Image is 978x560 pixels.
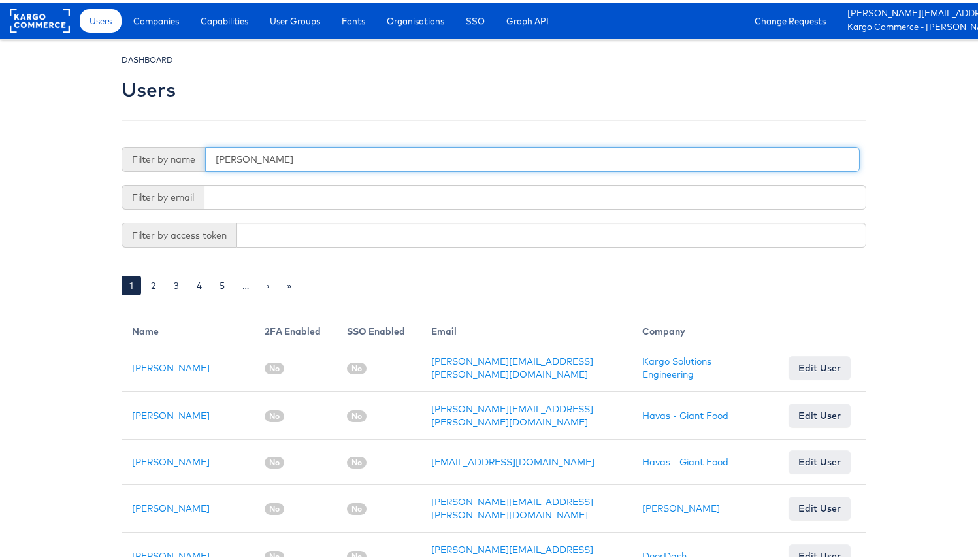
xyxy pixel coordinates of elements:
[347,454,367,466] span: No
[235,273,257,293] a: …
[745,7,836,30] a: Change Requests
[265,548,284,560] span: No
[132,500,210,512] a: [PERSON_NAME]
[421,312,632,342] th: Email
[431,493,593,518] a: [PERSON_NAME][EMAIL_ADDRESS][PERSON_NAME][DOMAIN_NAME]
[166,273,187,293] a: 3
[270,12,320,25] span: User Groups
[642,353,711,378] a: Kargo Solutions Engineering
[201,12,248,25] span: Capabilities
[189,273,210,293] a: 4
[123,7,189,30] a: Companies
[789,448,851,471] a: Edit User
[336,312,421,342] th: SSO Enabled
[265,501,284,512] span: No
[431,453,595,465] a: [EMAIL_ADDRESS][DOMAIN_NAME]
[122,144,205,169] span: Filter by name
[632,312,778,342] th: Company
[90,12,112,25] span: Users
[642,453,728,465] a: Havas - Giant Food
[80,7,122,30] a: Users
[122,182,204,207] span: Filter by email
[265,360,284,372] span: No
[254,312,336,342] th: 2FA Enabled
[212,273,233,293] a: 5
[789,494,851,518] a: Edit User
[132,407,210,419] a: [PERSON_NAME]
[497,7,559,30] a: Graph API
[265,454,284,466] span: No
[259,273,277,293] a: ›
[642,407,728,419] a: Havas - Giant Food
[642,500,720,512] a: [PERSON_NAME]
[265,408,284,420] span: No
[789,354,851,377] a: Edit User
[847,18,978,32] a: Kargo Commerce - [PERSON_NAME]
[279,273,299,293] a: »
[191,7,258,30] a: Capabilities
[642,548,687,559] a: DoorDash
[347,548,367,560] span: No
[260,7,330,30] a: User Groups
[347,408,367,420] span: No
[122,273,141,293] a: 1
[347,360,367,372] span: No
[431,353,593,378] a: [PERSON_NAME][EMAIL_ADDRESS][PERSON_NAME][DOMAIN_NAME]
[342,12,365,25] span: Fonts
[431,401,593,425] a: [PERSON_NAME][EMAIL_ADDRESS][PERSON_NAME][DOMAIN_NAME]
[132,359,210,371] a: [PERSON_NAME]
[456,7,495,30] a: SSO
[387,12,444,25] span: Organisations
[466,12,485,25] span: SSO
[347,501,367,512] span: No
[132,548,210,559] a: [PERSON_NAME]
[122,52,173,62] small: DASHBOARD
[122,220,236,245] span: Filter by access token
[143,273,164,293] a: 2
[122,312,254,342] th: Name
[132,453,210,465] a: [PERSON_NAME]
[133,12,179,25] span: Companies
[332,7,375,30] a: Fonts
[847,5,978,18] a: [PERSON_NAME][EMAIL_ADDRESS][DOMAIN_NAME]
[506,12,549,25] span: Graph API
[377,7,454,30] a: Organisations
[122,76,176,98] h2: Users
[789,401,851,425] a: Edit User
